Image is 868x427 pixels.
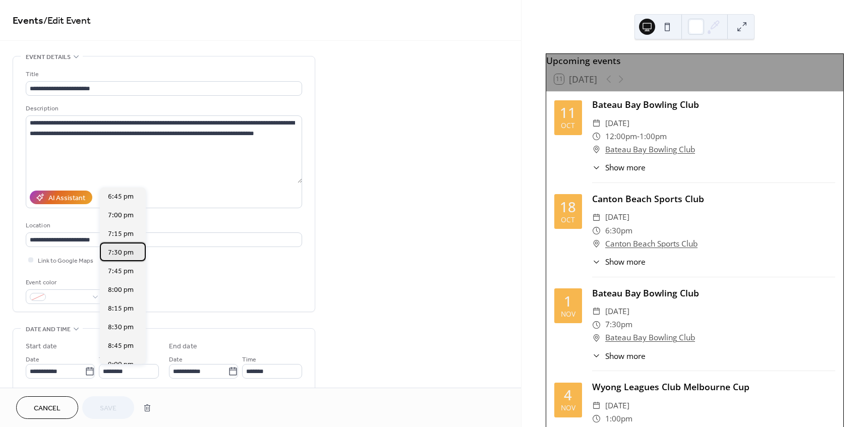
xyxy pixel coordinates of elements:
[560,200,576,214] div: 18
[592,143,601,156] div: ​
[592,98,835,111] div: Bateau Bay Bowling Club
[640,130,667,143] span: 1:00pm
[108,248,134,258] span: 7:30 pm
[43,11,91,31] span: / Edit Event
[26,354,39,365] span: Date
[592,331,601,344] div: ​
[605,412,632,425] span: 1:00pm
[108,359,134,370] span: 9:00 pm
[561,216,575,223] div: Oct
[26,52,71,63] span: Event details
[605,130,637,143] span: 12:00pm
[592,211,601,224] div: ​
[242,354,256,365] span: Time
[592,237,601,251] div: ​
[592,162,646,173] button: ​Show more
[99,354,113,365] span: Time
[592,162,601,173] div: ​
[108,322,134,333] span: 8:30 pm
[108,210,134,221] span: 7:00 pm
[605,162,646,173] span: Show more
[26,324,71,335] span: Date and time
[605,399,629,412] span: [DATE]
[605,331,695,344] a: Bateau Bay Bowling Club
[592,224,601,237] div: ​
[592,130,601,143] div: ​
[38,256,93,266] span: Link to Google Maps
[592,350,646,362] button: ​Show more
[637,130,640,143] span: -
[592,256,646,268] button: ​Show more
[561,311,575,318] div: Nov
[13,11,43,31] a: Events
[564,388,572,402] div: 4
[605,256,646,268] span: Show more
[26,220,300,231] div: Location
[592,380,835,393] div: Wyong Leagues Club Melbourne Cup
[561,404,575,411] div: Nov
[592,399,601,412] div: ​
[605,211,629,224] span: [DATE]
[546,54,843,67] div: Upcoming events
[108,285,134,295] span: 8:00 pm
[592,350,601,362] div: ​
[560,106,576,120] div: 11
[605,224,632,237] span: 6:30pm
[26,69,300,80] div: Title
[108,266,134,277] span: 7:45 pm
[605,305,629,318] span: [DATE]
[16,396,78,419] button: Cancel
[605,318,632,331] span: 7:30pm
[605,350,646,362] span: Show more
[592,256,601,268] div: ​
[592,286,835,299] div: Bateau Bay Bowling Club
[26,277,101,288] div: Event color
[592,412,601,425] div: ​
[26,103,300,114] div: Description
[605,237,698,251] a: Canton Beach Sports Club
[592,117,601,130] div: ​
[592,318,601,331] div: ​
[605,117,629,130] span: [DATE]
[592,305,601,318] div: ​
[108,341,134,351] span: 8:45 pm
[564,294,572,309] div: 1
[30,191,92,204] button: AI Assistant
[169,354,183,365] span: Date
[561,122,575,129] div: Oct
[108,192,134,202] span: 6:45 pm
[34,403,61,414] span: Cancel
[592,192,835,205] div: Canton Beach Sports Club
[26,341,57,352] div: Start date
[605,143,695,156] a: Bateau Bay Bowling Club
[48,193,85,204] div: AI Assistant
[108,303,134,314] span: 8:15 pm
[169,341,197,352] div: End date
[108,229,134,239] span: 7:15 pm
